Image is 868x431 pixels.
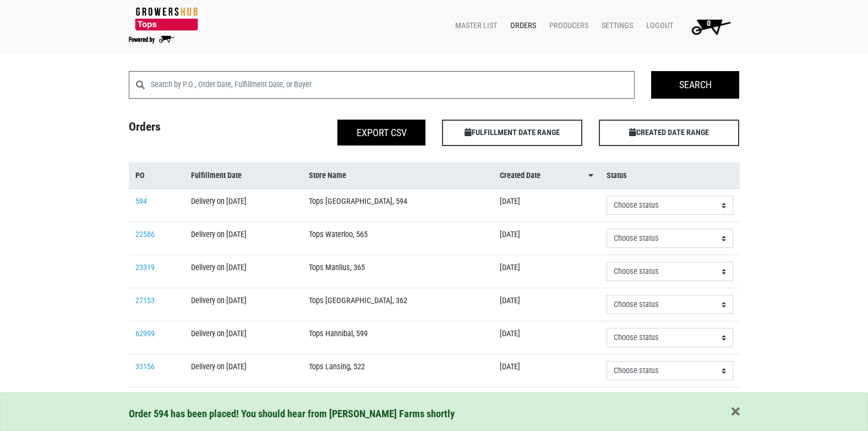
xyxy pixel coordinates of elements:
a: Master List [446,15,501,36]
td: Tops Manlius, 365 [302,255,494,288]
td: Tops Lansing, 522 [302,354,494,387]
span: Fulfillment Date [191,170,242,182]
span: Store Name [309,170,346,182]
td: Delivery on [DATE] [184,288,302,321]
input: Search by P.O., Order Date, Fulfillment Date, or Buyer [151,71,635,99]
a: 594 [135,197,147,206]
td: Tops [GEOGRAPHIC_DATA], 362 [302,288,494,321]
span: Created Date [500,170,541,182]
a: 27153 [135,296,155,305]
a: Store Name [309,170,487,182]
td: Tops [GEOGRAPHIC_DATA], 594 [302,188,494,222]
h4: Orders [121,120,277,142]
td: [DATE] [493,255,600,288]
td: Delivery on [DATE] [184,255,302,288]
a: 22586 [135,230,155,239]
td: [DATE] [493,354,600,387]
span: Status [607,170,627,182]
a: Created Date [500,170,593,182]
a: 33156 [135,362,155,371]
a: Fulfillment Date [191,170,296,182]
img: Powered by Big Wheelbarrow [129,36,174,44]
span: FULFILLMENT DATE RANGE [442,120,582,146]
td: [DATE] [493,387,600,421]
td: [DATE] [493,288,600,321]
div: Order 594 has been placed! You should hear from [PERSON_NAME] Farms shortly [129,406,740,422]
td: Tops [GEOGRAPHIC_DATA], 363 [302,387,494,421]
td: Tops Hannibal, 599 [302,321,494,354]
a: Settings [593,15,637,36]
a: Logout [637,15,678,36]
a: Producers [541,15,593,36]
a: Orders [501,15,541,36]
a: 62999 [135,329,155,338]
td: [DATE] [493,222,600,255]
button: Export CSV [337,120,425,146]
span: 0 [707,19,711,28]
img: 279edf242af8f9d49a69d9d2afa010fb.png [129,7,205,31]
span: PO [135,170,145,182]
td: Delivery on [DATE] [184,188,302,222]
td: Delivery on [DATE] [184,321,302,354]
td: Delivery on [DATE] [184,354,302,387]
td: Delivery on [DATE] [184,222,302,255]
td: Delivery on [DATE] [184,387,302,421]
span: CREATED DATE RANGE [599,120,739,146]
a: PO [135,170,178,182]
a: 0 [678,15,740,37]
td: [DATE] [493,321,600,354]
a: Status [607,170,733,182]
td: [DATE] [493,188,600,222]
input: Search [651,71,739,99]
img: Cart [686,15,735,37]
td: Tops Waterloo, 565 [302,222,494,255]
a: 23319 [135,263,155,272]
